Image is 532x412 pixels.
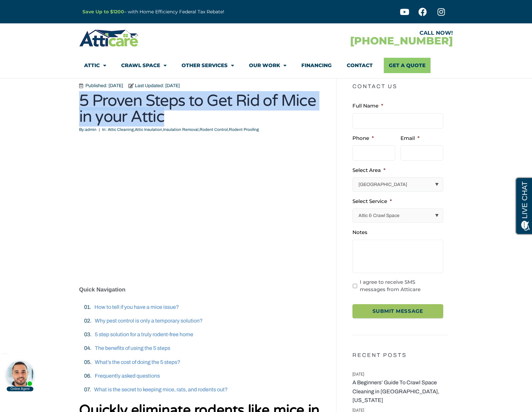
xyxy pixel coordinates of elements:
[84,58,106,73] a: Attic
[84,58,448,73] nav: Menu
[384,58,431,73] a: Get A Quote
[352,102,383,109] label: Full Name
[82,9,124,15] a: Save Up to $1200
[352,167,385,174] label: Select Area
[163,127,199,132] a: Insulation Removal
[200,127,228,132] a: Rodent Control
[95,318,203,324] a: Why pest control is only a temporary solution?
[347,58,373,73] a: Contact
[95,332,193,337] a: 5 step solution for a truly rodent-free home
[79,127,96,133] span: admin
[352,198,392,205] label: Select Service
[95,345,170,351] a: The benefits of using the 5 steps
[79,143,326,277] iframe: YouTube video player
[108,127,134,132] a: Attic Cleaning
[94,387,228,392] a: What is the secret to keeping mice, rats, and rodents out?
[352,378,449,405] a: A Beginners’ Guide To Crawl Space Cleaning in [GEOGRAPHIC_DATA], [US_STATE]
[84,82,123,89] span: Published: [DATE]
[133,82,180,89] span: Last Updated: [DATE]
[352,135,374,142] label: Phone
[182,58,234,73] a: Other Services
[352,347,449,363] h5: Recent Posts
[301,58,332,73] a: Financing
[266,30,453,36] div: CALL NOW!
[352,78,449,94] h5: Contact Us
[79,286,125,293] b: Quick Navigation
[249,58,286,73] a: Our Work
[360,278,442,293] label: I agree to receive SMS messages from Atticare
[94,304,179,310] a: How to tell if you have a mice issue?
[352,370,449,378] span: [DATE]
[95,373,160,379] a: Frequently asked questions
[352,229,367,236] label: Notes
[3,359,37,392] iframe: Chat Invitation
[135,127,162,132] a: Attic Insulation
[79,93,326,125] h1: 5 Proven Steps to Get Rid of Mice in your Attic
[401,135,420,142] label: Email
[108,127,259,132] span: , , , ,
[79,127,85,132] span: By:
[82,8,299,16] p: – with Home Efficiency Federal Tax Rebate!
[102,127,107,132] span: In:
[352,304,443,319] input: Submit Message
[95,359,180,365] a: What’s the cost of doing the 5 steps?
[121,58,167,73] a: Crawl Space
[16,5,54,14] span: Opens a chat window
[229,127,259,132] a: Rodent Proofing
